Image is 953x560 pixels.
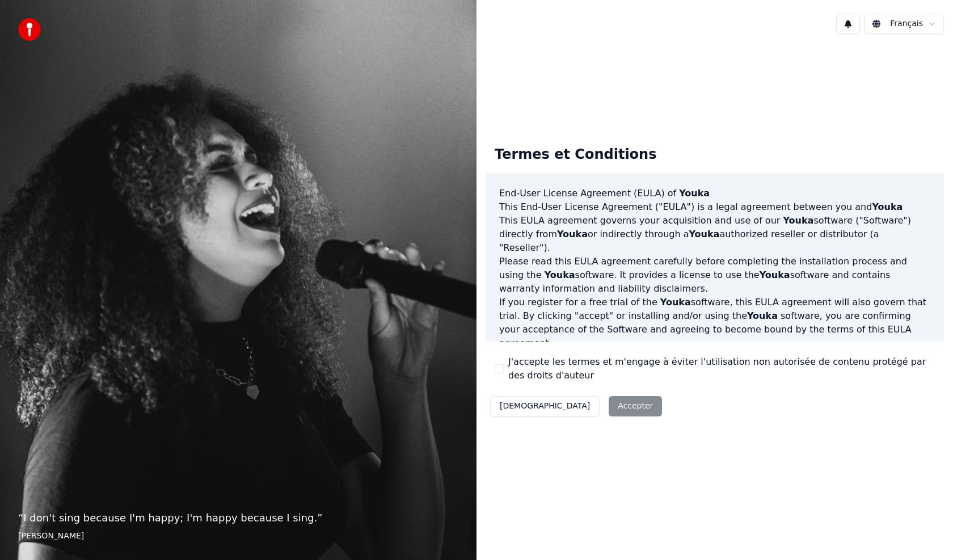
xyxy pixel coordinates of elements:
[490,396,600,416] button: [DEMOGRAPHIC_DATA]
[679,188,710,199] span: Youka
[689,229,719,239] span: Youka
[783,215,813,226] span: Youka
[545,270,575,280] span: Youka
[499,187,930,200] h3: End-User License Agreement (EULA) of
[18,510,458,526] p: “ I don't sing because I'm happy; I'm happy because I sing. ”
[499,200,930,214] p: This End-User License Agreement ("EULA") is a legal agreement between you and
[660,297,691,308] span: Youka
[486,137,665,173] div: Termes et Conditions
[557,229,588,239] span: Youka
[18,18,41,41] img: youka
[499,255,930,296] p: Please read this EULA agreement carefully before completing the installation process and using th...
[499,214,930,255] p: This EULA agreement governs your acquisition and use of our software ("Software") directly from o...
[508,355,935,382] label: J'accepte les termes et m'engage à éviter l'utilisation non autorisée de contenu protégé par des ...
[747,310,778,321] span: Youka
[872,201,903,212] span: Youka
[18,530,458,542] footer: [PERSON_NAME]
[760,270,790,280] span: Youka
[499,296,930,350] p: If you register for a free trial of the software, this EULA agreement will also govern that trial...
